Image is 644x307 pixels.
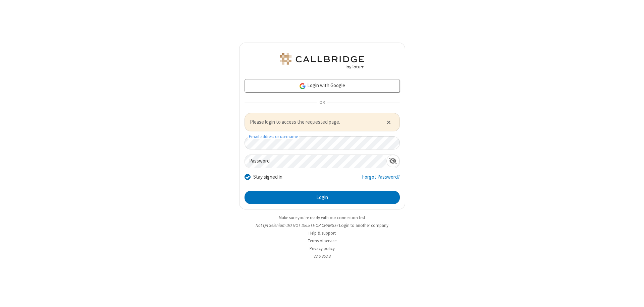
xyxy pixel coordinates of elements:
[278,53,366,69] img: QA Selenium DO NOT DELETE OR CHANGE
[239,253,405,259] li: v2.6.352.3
[299,82,306,90] img: google-icon.png
[309,230,336,236] a: Help & support
[245,79,400,93] a: Login with Google
[279,215,365,221] a: Make sure you're ready with our connection test
[308,238,336,244] a: Terms of service
[310,246,335,251] a: Privacy policy
[239,222,405,229] li: Not QA Selenium DO NOT DELETE OR CHANGE?
[253,173,282,181] label: Stay signed in
[339,222,388,229] button: Login to another company
[245,191,400,204] button: Login
[317,98,327,108] span: OR
[245,136,400,149] input: Email address or username
[386,155,399,167] div: Show password
[383,117,394,127] button: Close alert
[245,155,386,168] input: Password
[250,118,378,126] span: Please login to access the requested page.
[362,173,400,186] a: Forgot Password?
